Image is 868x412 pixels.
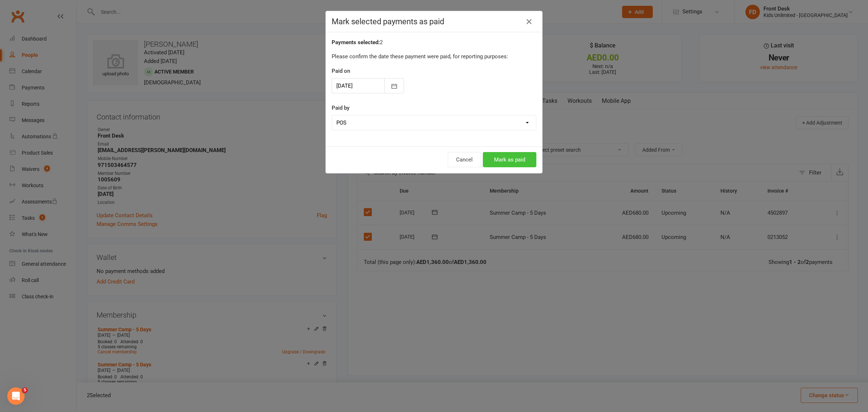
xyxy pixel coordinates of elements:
[523,16,535,28] button: Close
[332,38,536,47] div: 2
[332,52,536,61] p: Please confirm the date these payment were paid, for reporting purposes:
[7,387,25,405] iframe: Intercom live chat
[332,104,349,112] label: Paid by
[332,39,380,46] strong: Payments selected:
[332,67,350,75] label: Paid on
[332,17,536,26] h4: Mark selected payments as paid
[483,152,536,167] button: Mark as paid
[448,152,481,167] button: Cancel
[22,387,28,393] span: 5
